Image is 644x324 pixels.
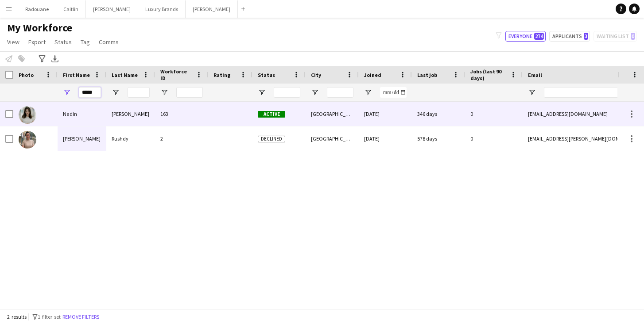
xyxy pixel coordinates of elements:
[99,38,119,46] span: Comms
[19,131,36,149] img: Nadine Rushdy
[155,126,208,151] div: 2
[470,68,507,81] span: Jobs (last 90 days)
[112,72,138,78] span: Last Name
[128,87,150,98] input: Last Name Filter Input
[112,88,120,96] button: Open Filter Menu
[138,0,186,18] button: Luxury Brands
[176,87,203,98] input: Workforce ID Filter Input
[258,136,285,142] span: Declined
[61,312,101,322] button: Remove filters
[58,102,106,126] div: Nadin
[18,0,56,18] button: Radouane
[359,126,412,151] div: [DATE]
[306,102,359,126] div: [GEOGRAPHIC_DATA]
[528,88,536,96] button: Open Filter Menu
[63,88,71,96] button: Open Filter Menu
[186,0,238,18] button: [PERSON_NAME]
[19,106,36,124] img: Nadin Tawakol
[364,88,372,96] button: Open Filter Menu
[311,88,319,96] button: Open Filter Menu
[155,102,208,126] div: 163
[306,126,359,151] div: [GEOGRAPHIC_DATA]
[505,31,546,42] button: Everyone274
[4,36,23,48] a: View
[7,21,72,34] span: My Workforce
[28,38,46,46] span: Export
[106,102,155,126] div: [PERSON_NAME]
[86,0,138,18] button: [PERSON_NAME]
[95,36,122,48] a: Comms
[63,72,90,78] span: First Name
[584,33,588,40] span: 3
[56,0,86,18] button: Caitlin
[38,313,61,320] span: 1 filter set
[258,88,266,96] button: Open Filter Menu
[274,87,300,98] input: Status Filter Input
[359,102,412,126] div: [DATE]
[465,126,523,151] div: 0
[213,72,230,78] span: Rating
[19,72,34,78] span: Photo
[258,111,285,118] span: Active
[258,72,275,78] span: Status
[465,102,523,126] div: 0
[77,36,93,48] a: Tag
[81,38,90,46] span: Tag
[54,38,72,46] span: Status
[50,53,60,64] app-action-btn: Export XLSX
[37,53,47,64] app-action-btn: Advanced filters
[528,72,542,78] span: Email
[534,33,544,40] span: 274
[106,126,155,151] div: Rushdy
[364,72,381,78] span: Joined
[412,126,465,151] div: 578 days
[417,72,437,78] span: Last job
[51,36,75,48] a: Status
[58,126,106,151] div: [PERSON_NAME]
[7,38,19,46] span: View
[311,72,321,78] span: City
[412,102,465,126] div: 346 days
[549,31,590,42] button: Applicants3
[160,68,192,81] span: Workforce ID
[25,36,49,48] a: Export
[380,87,407,98] input: Joined Filter Input
[327,87,353,98] input: City Filter Input
[79,87,101,98] input: First Name Filter Input
[160,88,168,96] button: Open Filter Menu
